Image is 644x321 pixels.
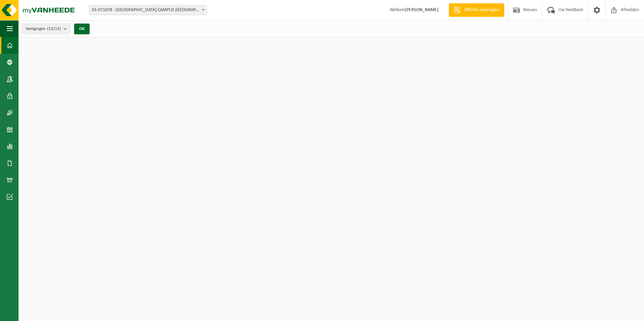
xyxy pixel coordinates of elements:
[462,7,501,13] span: Offerte aanvragen
[89,5,207,15] span: 01-071078 - ARTEVELDEHOGESCHOOL CAMPUS HOOGPOORT - GENT
[47,27,61,31] count: (13/13)
[74,24,90,34] button: OK
[89,5,206,15] span: 01-071078 - ARTEVELDEHOGESCHOOL CAMPUS HOOGPOORT - GENT
[405,7,439,12] strong: [PERSON_NAME]
[26,24,61,34] span: Vestigingen
[449,3,504,17] a: Offerte aanvragen
[22,24,70,34] button: Vestigingen(13/13)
